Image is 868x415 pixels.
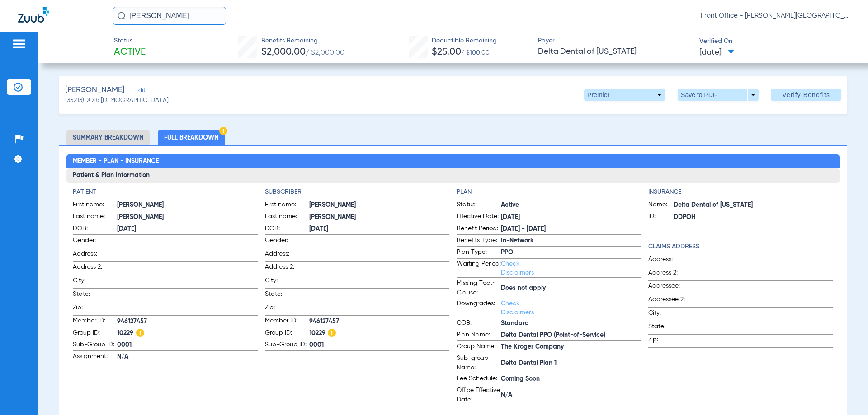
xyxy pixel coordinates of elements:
span: Delta Dental of [US_STATE] [674,201,833,210]
span: Coming Soon [501,374,641,384]
span: Benefits Type: [457,236,501,247]
span: 946127457 [117,317,257,326]
span: Delta Dental of [US_STATE] [538,46,692,57]
li: Summary Breakdown [66,130,150,145]
img: hamburger-icon [12,38,26,49]
span: Delta Dental PPO (Point-of-Service) [501,331,641,340]
app-breakdown-title: Plan [457,187,641,197]
span: Addressee 2: [648,295,693,307]
h2: Member - Plan - Insurance [66,154,839,169]
span: Assignment: [73,352,117,363]
span: State: [648,322,693,334]
span: PPO [501,248,641,257]
li: Full Breakdown [158,130,225,145]
a: Check Disclaimers [501,261,534,276]
span: Zip: [73,303,117,315]
span: Gender: [73,236,117,248]
span: [PERSON_NAME] [309,201,449,210]
span: Does not apply [501,284,641,293]
h4: Insurance [648,187,833,197]
iframe: Chat Widget [823,372,868,415]
span: [PERSON_NAME] [309,213,449,222]
span: Benefit Period: [457,224,501,235]
span: Zip: [648,335,693,347]
span: DOB: [73,224,117,235]
button: Premier [584,89,665,101]
span: Name: [648,200,674,211]
span: 0001 [309,340,449,350]
button: Verify Benefits [771,89,841,101]
span: DDPOH [674,213,833,222]
span: Verified On [699,37,853,46]
span: City: [73,276,117,288]
input: Search for patients [113,7,226,25]
app-breakdown-title: Claims Address [648,242,833,252]
img: Search Icon [118,12,126,20]
span: Member ID: [73,316,117,327]
span: [DATE] [501,213,641,222]
span: ID: [648,212,674,223]
span: N/A [117,352,257,362]
span: Active [501,201,641,210]
span: State: [73,289,117,302]
span: Status: [457,200,501,211]
span: Status [114,36,146,46]
span: Sub-Group ID: [73,340,117,351]
span: Address: [265,249,309,261]
span: Waiting Period: [457,259,501,277]
span: N/A [501,391,641,400]
span: [PERSON_NAME] [65,84,124,96]
span: [DATE] [117,224,257,234]
span: The Kroger Company [501,342,641,352]
span: Group Name: [457,342,501,353]
span: In-Network [501,236,641,246]
img: Hazard [219,127,227,135]
span: [DATE] [309,224,449,234]
span: Zip: [265,303,309,315]
span: City: [265,276,309,288]
span: [DATE] - [DATE] [501,224,641,234]
span: Sub-Group ID: [265,340,309,351]
span: Address: [73,249,117,261]
span: COB: [457,318,501,329]
span: State: [265,289,309,302]
span: Address 2: [265,262,309,275]
span: (35213) DOB: [DEMOGRAPHIC_DATA] [65,96,169,105]
span: [PERSON_NAME] [117,213,257,222]
span: First name: [73,200,117,211]
span: Address 2: [73,262,117,275]
span: Front Office - [PERSON_NAME][GEOGRAPHIC_DATA] Dental Care [701,11,850,20]
span: Plan Name: [457,330,501,341]
span: Office Effective Date: [457,386,501,405]
span: Standard [501,319,641,328]
h4: Patient [73,187,257,197]
span: Payer [538,36,692,46]
img: Hazard [136,329,144,337]
span: First name: [265,200,309,211]
span: $2,000.00 [261,47,306,57]
span: Verify Benefits [782,91,830,98]
span: Benefits Remaining [261,36,344,46]
span: Last name: [265,212,309,223]
span: Effective Date: [457,212,501,223]
span: Address: [648,255,693,267]
span: City: [648,308,693,321]
span: Fee Schedule: [457,374,501,385]
span: Missing Tooth Clause: [457,279,501,298]
span: Edit [135,87,143,96]
img: Zuub Logo [18,7,49,23]
span: [PERSON_NAME] [117,201,257,210]
a: Check Disclaimers [501,300,534,316]
h4: Subscriber [265,187,449,197]
span: 946127457 [309,317,449,326]
span: Sub-group Name: [457,354,501,373]
span: Addressee: [648,281,693,294]
span: Downgrades: [457,299,501,317]
span: Delta Dental Plan 1 [501,359,641,368]
span: / $100.00 [461,50,490,56]
span: Deductible Remaining [432,36,497,46]
span: Group ID: [73,328,117,339]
